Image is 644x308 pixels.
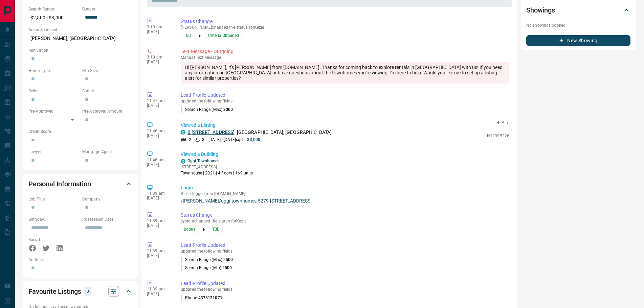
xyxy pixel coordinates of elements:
p: [PERSON_NAME] changed the status for Kezia [181,25,509,30]
div: condos.ca [181,130,185,135]
div: Showings [526,2,630,18]
p: Kezia logged into [DOMAIN_NAME] [181,191,509,196]
p: 0 [86,288,89,295]
p: Budget: [82,6,133,12]
p: 2 [189,137,191,143]
p: Job Title: [28,196,79,202]
a: /[PERSON_NAME]/oggi-townhomes-5279-[STREET_ADDRESS] [181,198,509,204]
p: Birthday: [28,216,79,222]
p: Areas Searched: [28,27,133,33]
p: Search Range (Max) : [181,257,233,263]
p: Motivation: [28,47,133,53]
p: [DATE] [147,253,171,258]
p: [DATE] [147,223,171,228]
p: Search Range (Max) : [181,106,233,113]
p: updated the following fields: [181,99,509,103]
span: TBD [212,226,220,233]
p: Townhouse | 2021 | 4 floors | 169 units [181,170,253,176]
div: Favourite Listings0 [28,283,133,300]
button: New Showing [526,35,630,46]
p: [DATE] [147,291,171,296]
span: 3000 [223,107,233,112]
p: [DATE] [147,196,171,200]
span: 4373131071 [198,295,222,300]
span: 2500 [223,257,233,262]
p: Lead Profile Updated [181,280,509,287]
div: condos.ca [181,159,185,164]
h2: Personal Information [28,179,91,189]
p: 3 [202,137,204,143]
p: [STREET_ADDRESS] [181,164,253,170]
p: Beds: [28,88,79,94]
p: Home Type: [28,68,79,74]
div: Hi [PERSON_NAME], it's [PERSON_NAME] from [DOMAIN_NAME]. Thanks for coming back to explore rental... [181,62,509,84]
p: No showings booked [526,22,630,28]
p: Company: [82,196,133,202]
p: Mortgage Agent: [82,149,133,155]
p: Status Change [181,18,509,25]
span: 2500 [222,265,232,270]
span: TBD [184,32,191,39]
p: [DATE] [147,162,171,167]
p: 3:10 pm [147,55,171,60]
a: Oggi Townhomes [187,159,220,163]
h2: Favourite Listings [28,286,81,297]
p: updated the following fields: [181,249,509,254]
p: Search Range (Min) : [181,265,232,271]
p: Login [181,184,509,191]
p: Text Message - Outgoing [181,48,509,55]
p: $2,500 - $3,000 [28,12,79,23]
p: [DATE] [147,103,171,108]
p: 11:46 am [147,158,171,162]
span: manual [181,55,195,60]
p: 11:39 am [147,287,171,291]
p: Address: [28,257,133,263]
button: Pin [492,120,512,126]
p: $3,000 [247,137,260,143]
p: 11:46 am [147,128,171,133]
p: Social: [28,237,79,243]
p: Viewed a Building [181,151,509,158]
p: Pre-Approval Amount: [82,108,133,114]
p: Baths: [82,88,133,94]
p: Pre-Approved: [28,108,79,114]
p: 11:47 am [147,98,171,103]
p: 11:39 am [147,218,171,223]
p: Lawyer: [28,149,79,155]
p: [DATE] [147,60,171,64]
p: [PERSON_NAME], [GEOGRAPHIC_DATA] [28,33,133,44]
p: Phone : [181,295,222,301]
h2: Showings [526,5,555,16]
p: Text Message [181,55,509,60]
p: , [GEOGRAPHIC_DATA], [GEOGRAPHIC_DATA] [187,129,332,136]
p: Status Change [181,212,509,219]
p: system changed the status for Kezia [181,219,509,223]
div: Personal Information [28,176,133,192]
p: Possession Date: [82,216,133,222]
p: Viewed a Listing [181,122,509,129]
p: Credit Score: [28,128,133,135]
p: updated the following fields: [181,287,509,292]
p: [DATE] [147,29,171,34]
p: Lead Profile Updated [181,92,509,99]
p: 3:10 pm [147,25,171,29]
p: 11:39 am [147,248,171,253]
p: Search Range: [28,6,79,12]
p: [DATE] [147,133,171,138]
p: N12395226 [487,133,509,139]
p: [DATE] - [DATE] sqft [208,137,243,143]
p: Lead Profile Updated [181,242,509,249]
p: 11:39 am [147,191,171,196]
span: Bogus [184,226,195,233]
a: B [STREET_ADDRESS] [187,129,235,135]
span: Criteria Obtained [208,32,239,39]
p: Min Size: [82,68,133,74]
